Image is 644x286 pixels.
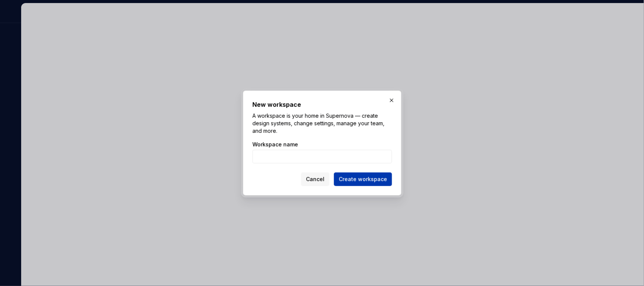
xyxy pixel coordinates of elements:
[252,141,298,148] label: Workspace name
[306,175,324,183] span: Cancel
[301,172,329,186] button: Cancel
[339,175,387,183] span: Create workspace
[334,172,392,186] button: Create workspace
[252,100,392,109] h2: New workspace
[252,112,392,135] p: A workspace is your home in Supernova — create design systems, change settings, manage your team,...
